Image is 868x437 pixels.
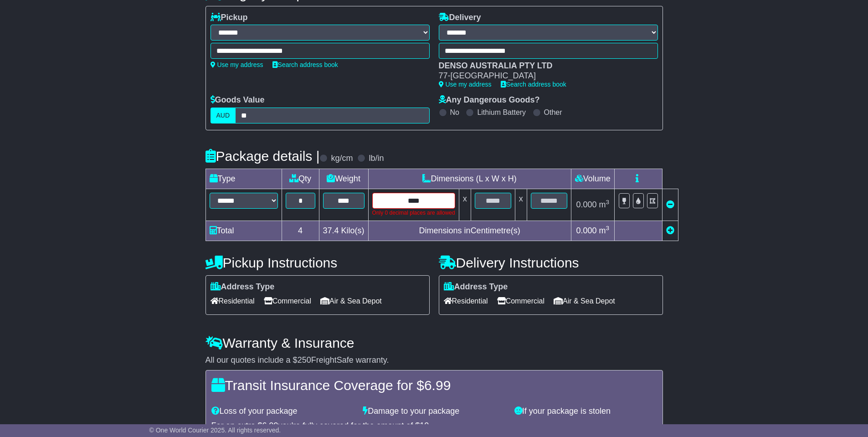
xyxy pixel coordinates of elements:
h4: Warranty & Insurance [205,335,663,350]
span: m [599,226,609,235]
h4: Delivery Instructions [439,255,663,270]
td: Dimensions in Centimetre(s) [368,221,571,241]
td: 4 [282,221,319,241]
label: Address Type [444,282,508,292]
span: Air & Sea Depot [320,294,382,308]
span: © One World Courier 2025. All rights reserved. [149,427,281,434]
td: Volume [571,169,614,189]
span: 10 [420,421,429,430]
a: Search address book [272,61,338,68]
label: Goods Value [211,95,265,105]
label: Any Dangerous Goods? [439,95,540,105]
span: Residential [444,294,488,308]
label: Delivery [439,13,481,23]
label: Lithium Battery [477,108,526,117]
label: Other [544,108,562,117]
label: lb/in [369,154,384,164]
div: If your package is stolen [510,406,662,416]
div: All our quotes include a $ FreightSafe warranty. [205,355,663,365]
h4: Package details | [205,149,320,164]
div: For an extra $ you're fully covered for the amount of $ . [211,421,657,431]
td: Type [205,169,282,189]
div: Damage to your package [358,406,510,416]
span: 0.000 [576,200,596,209]
div: Only 0 decimal places are allowed [372,209,455,217]
td: x [459,189,471,221]
td: Kilo(s) [319,221,368,241]
a: Remove this item [666,200,674,209]
span: Commercial [497,294,544,308]
span: Air & Sea Depot [554,294,615,308]
span: 0.000 [576,226,596,235]
div: Loss of your package [207,406,359,416]
div: 77-[GEOGRAPHIC_DATA] [439,71,649,81]
td: Total [205,221,282,241]
label: No [450,108,459,117]
div: DENSO AUSTRALIA PTY LTD [439,61,649,71]
h4: Transit Insurance Coverage for $ [211,378,657,393]
a: Add new item [666,226,674,235]
a: Use my address [211,61,263,68]
td: Qty [282,169,319,189]
span: m [599,200,609,209]
a: Use my address [439,81,492,88]
h4: Pickup Instructions [205,255,430,270]
label: Address Type [211,282,275,292]
td: Dimensions (L x W x H) [368,169,571,189]
span: 250 [298,355,311,365]
sup: 3 [606,225,609,231]
span: 6.99 [424,378,451,393]
label: AUD [211,108,236,123]
td: x [515,189,527,221]
span: Residential [211,294,255,308]
label: Pickup [211,13,248,23]
span: 37.4 [323,226,339,235]
label: kg/cm [331,154,353,164]
a: Search address book [501,81,566,88]
span: 6.99 [262,421,278,430]
span: Commercial [264,294,311,308]
td: Weight [319,169,368,189]
sup: 3 [606,199,609,206]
